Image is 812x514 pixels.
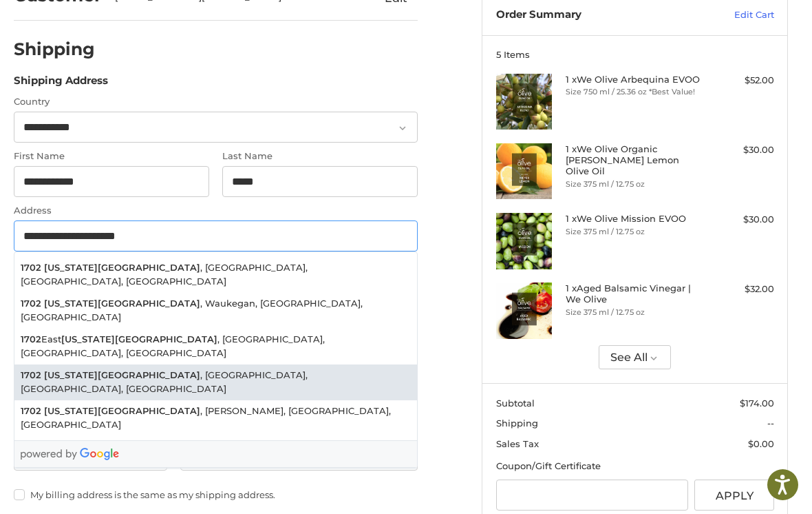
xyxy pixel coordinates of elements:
[705,143,774,157] div: $30.00
[496,480,688,511] input: Gift Certificate or Coupon Code
[566,226,701,238] li: Size 375 ml / 12.75 oz
[566,307,701,318] li: Size 375 ml / 12.75 oz
[14,257,418,293] li: , [GEOGRAPHIC_DATA], [GEOGRAPHIC_DATA], [GEOGRAPHIC_DATA]
[14,489,418,500] label: My billing address is the same as my shipping address.
[740,398,774,409] span: $174.00
[496,8,686,22] h3: Order Summary
[14,95,418,109] label: Country
[14,400,418,436] li: , [PERSON_NAME], [GEOGRAPHIC_DATA], [GEOGRAPHIC_DATA]
[61,333,217,347] strong: [US_STATE][GEOGRAPHIC_DATA]
[767,418,774,429] span: --
[705,213,774,227] div: $30.00
[685,8,774,22] a: Edit Cart
[158,18,175,34] button: Open LiveChat chat widget
[496,460,774,473] div: Coupon/Gift Certificate
[222,150,418,163] label: Last Name
[496,418,538,429] span: Shipping
[44,261,200,275] strong: [US_STATE][GEOGRAPHIC_DATA]
[21,261,41,275] strong: 1702
[14,364,418,400] li: , [GEOGRAPHIC_DATA], [GEOGRAPHIC_DATA], [GEOGRAPHIC_DATA]
[14,73,108,95] legend: Shipping Address
[14,39,95,60] h2: Shipping
[566,74,701,85] h4: 1 x We Olive Arbequina EVOO
[21,369,41,382] strong: 1702
[44,297,200,311] strong: [US_STATE][GEOGRAPHIC_DATA]
[21,297,41,311] strong: 1702
[496,49,774,60] h3: 5 Items
[19,21,156,32] p: We're away right now. Please check back later!
[566,213,701,224] h4: 1 x We Olive Mission EVOO
[44,369,200,382] strong: [US_STATE][GEOGRAPHIC_DATA]
[566,178,701,190] li: Size 375 ml / 12.75 oz
[566,86,701,98] li: Size 750 ml / 25.36 oz *Best Value!
[705,74,774,88] div: $52.00
[14,150,209,163] label: First Name
[694,480,774,511] button: Apply
[44,404,200,418] strong: [US_STATE][GEOGRAPHIC_DATA]
[496,398,535,409] span: Subtotal
[599,345,671,369] button: See All
[21,404,41,418] strong: 1702
[14,293,418,329] li: , Waukegan, [GEOGRAPHIC_DATA], [GEOGRAPHIC_DATA]
[705,282,774,296] div: $32.00
[14,329,418,364] li: East , [GEOGRAPHIC_DATA], [GEOGRAPHIC_DATA], [GEOGRAPHIC_DATA]
[748,438,774,449] span: $0.00
[14,204,418,218] label: Address
[21,333,41,347] strong: 1702
[566,143,701,177] h4: 1 x We Olive Organic [PERSON_NAME] Lemon Olive Oil
[566,282,701,305] h4: 1 x Aged Balsamic Vinegar | We Olive
[496,438,539,449] span: Sales Tax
